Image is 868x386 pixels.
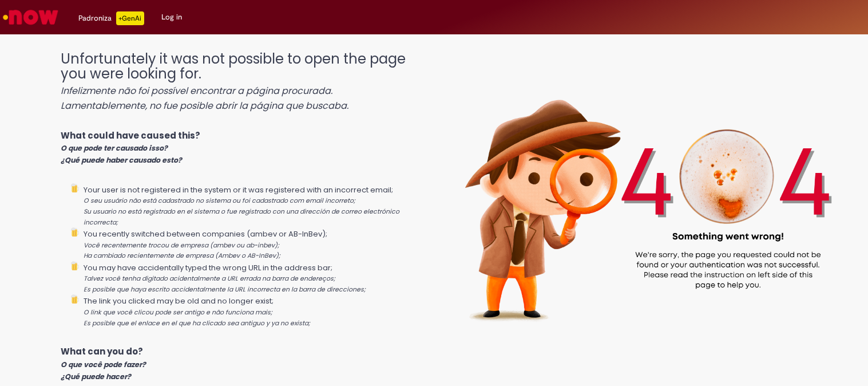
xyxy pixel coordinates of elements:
[84,183,424,227] li: Your user is not registered in the system or it was registered with an incorrect email;
[61,360,146,369] i: O que você pode fazer?
[61,155,182,165] i: ¿Qué puede haber causado esto?
[61,84,332,97] i: Infelizmente não foi possível encontrar a página procurada.
[61,345,424,382] p: What can you do?
[424,40,868,350] img: 404_ambev_new.png
[84,319,310,328] i: Es posible que el enlace en el que ha clicado sea antiguo y ya no exista;
[84,251,280,260] i: Ha cambiado recientemente de empresa (Ambev o AB-InBev);
[84,227,424,261] li: You recently switched between companies (ambev or AB-InBev);
[84,207,399,227] i: Su usuario no está registrado en el sistema o fue registrado con una dirección de correo electrón...
[61,143,168,153] i: O que pode ter causado isso?
[61,99,348,112] i: Lamentablemente, no fue posible abrir la página que buscaba.
[84,294,424,328] li: The link you clicked may be old and no longer exist;
[61,372,131,381] i: ¿Qué puede hacer?
[1,6,60,29] img: ServiceNow
[84,308,272,317] i: O link que você clicou pode ser antigo e não funciona mais;
[84,285,366,294] i: Es posible que haya escrito accidentalmente la URL incorrecta en la barra de direcciones;
[84,241,279,250] i: Você recentemente trocou de empresa (ambev ou ab-inbev);
[84,261,424,295] li: You may have accidentally typed the wrong URL in the address bar;
[61,129,424,166] p: What could have caused this?
[84,196,355,205] i: O seu usuário não está cadastrado no sistema ou foi cadastrado com email incorreto;
[84,274,335,283] i: Talvez você tenha digitado acidentalmente a URL errada na barra de endereços;
[116,11,144,25] p: +GenAi
[78,11,144,25] div: Padroniza
[61,52,424,112] h1: Unfortunately it was not possible to open the page you were looking for.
